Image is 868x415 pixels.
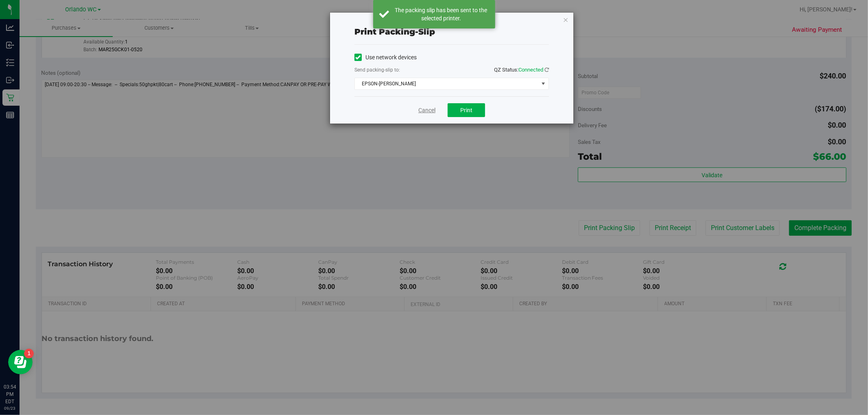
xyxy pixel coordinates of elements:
span: EPSON-[PERSON_NAME] [355,78,538,89]
a: Cancel [418,106,435,115]
span: QZ Status: [494,67,549,73]
iframe: Resource center unread badge [24,349,34,359]
iframe: Resource center [8,350,33,374]
button: Print [448,103,485,117]
span: Print packing-slip [354,27,435,37]
div: The packing slip has been sent to the selected printer. [394,6,489,22]
label: Send packing-slip to: [354,66,400,74]
span: Connected [518,67,543,73]
span: select [538,78,549,89]
label: Use network devices [354,53,417,62]
span: Print [460,107,472,113]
